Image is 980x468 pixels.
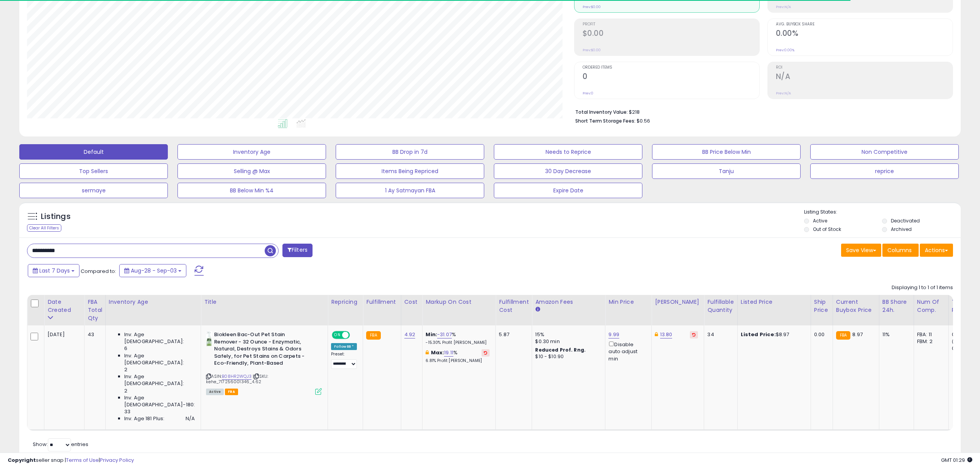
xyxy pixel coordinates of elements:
[583,29,759,39] h2: $0.00
[535,306,540,313] small: Amazon Fees.
[431,349,444,356] b: Max:
[88,331,100,338] div: 43
[177,144,326,160] button: Inventory Age
[19,163,168,179] button: Top Sellers
[214,331,308,369] b: Biokleen Bac-Out Pet Stain Remover - 32 Ounce - Enzymatic, Natural, Destroys Stains & Odors Safel...
[741,331,776,338] b: Listed Price:
[952,298,980,314] div: Total Rev.
[892,284,953,291] div: Displaying 1 to 1 of 1 items
[575,107,948,116] li: $218
[422,295,496,325] th: The percentage added to the cost of goods (COGS) that forms the calculator for Min & Max prices.
[836,331,850,340] small: FBA
[426,358,490,364] p: 6.81% Profit [PERSON_NAME]
[124,373,195,387] span: Inv. Age [DEMOGRAPHIC_DATA]:
[810,144,959,160] button: Non Competitive
[177,163,326,179] button: Selling @ Max
[8,456,36,464] strong: Copyright
[887,246,912,254] span: Columns
[814,298,830,314] div: Ship Price
[119,264,186,277] button: Aug-28 - Sep-03
[655,332,658,337] i: This overrides the store level Dynamic Max Price for this listing
[88,298,102,322] div: FBA Total Qty
[583,22,759,27] span: Profit
[336,144,484,160] button: BB Drop in 7d
[652,144,801,160] button: BB Price Below Min
[444,349,453,357] a: 19.11
[804,209,961,216] p: Listing States:
[810,163,959,179] button: reprice
[917,331,943,338] div: FBA: 11
[608,298,648,306] div: Min Price
[331,352,357,369] div: Preset:
[109,298,198,306] div: Inventory Age
[776,5,791,9] small: Prev: N/A
[100,456,134,464] a: Privacy Policy
[206,331,322,394] div: ASIN:
[941,456,972,464] span: 2025-09-12 01:29 GMT
[891,226,912,232] label: Archived
[813,226,841,232] label: Out of Stock
[499,331,526,338] div: 5.87
[19,144,168,160] button: Default
[608,331,619,338] a: 9.99
[366,331,380,340] small: FBA
[637,117,650,125] span: $0.56
[652,163,801,179] button: Tanju
[206,331,212,347] img: 31AVrDeLa8L._SL40_.jpg
[814,331,827,338] div: 0.00
[841,244,881,257] button: Save View
[426,331,437,338] b: Min:
[707,298,734,314] div: Fulfillable Quantity
[952,338,963,345] small: (0%)
[124,415,165,422] span: Inv. Age 181 Plus:
[575,109,628,115] b: Total Inventory Value:
[535,354,599,360] div: $10 - $10.90
[366,298,397,306] div: Fulfillment
[47,298,81,314] div: Date Created
[494,183,642,198] button: Expire Date
[920,244,953,257] button: Actions
[437,331,452,338] a: -31.07
[331,298,360,306] div: Repricing
[776,72,953,82] h2: N/A
[426,298,492,306] div: Markup on Cost
[426,349,490,364] div: %
[131,267,177,274] span: Aug-28 - Sep-03
[39,267,70,274] span: Last 7 Days
[426,350,429,355] i: This overrides the store level max markup for this listing
[494,144,642,160] button: Needs to Reprice
[124,366,127,373] span: 2
[336,183,484,198] button: 1 Ay Satmayan FBA
[583,48,601,52] small: Prev: $0.00
[124,331,195,345] span: Inv. Age [DEMOGRAPHIC_DATA]:
[836,298,876,314] div: Current Buybox Price
[535,331,599,338] div: 15%
[891,217,920,224] label: Deactivated
[707,331,731,338] div: 34
[225,389,238,395] span: FBA
[535,347,586,353] b: Reduced Prof. Rng.
[692,333,696,337] i: Revert to store-level Dynamic Max Price
[124,352,195,366] span: Inv. Age [DEMOGRAPHIC_DATA]:
[336,163,484,179] button: Items Being Repriced
[124,345,127,352] span: 6
[882,298,911,314] div: BB Share 24h.
[41,211,71,222] h5: Listings
[583,72,759,82] h2: 0
[535,298,602,306] div: Amazon Fees
[660,331,672,338] a: 13.80
[776,91,791,96] small: Prev: N/A
[81,268,116,275] span: Compared to:
[426,340,490,345] p: -15.30% Profit [PERSON_NAME]
[583,5,601,9] small: Prev: $0.00
[331,343,357,350] div: Follow BB *
[33,441,88,448] span: Show: entries
[333,332,342,338] span: ON
[583,66,759,70] span: Ordered Items
[741,331,805,338] div: $8.97
[882,244,919,257] button: Columns
[575,118,635,124] b: Short Term Storage Fees:
[426,331,490,345] div: %
[124,387,127,394] span: 2
[484,351,487,355] i: Revert to store-level Max Markup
